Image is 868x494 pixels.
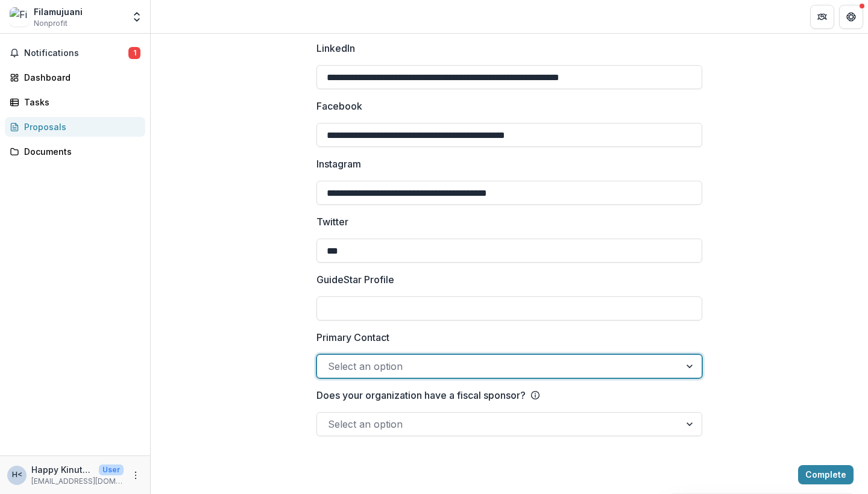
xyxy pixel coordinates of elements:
div: Documents [24,145,136,158]
button: Complete [798,465,854,484]
div: Filamujuani [34,5,83,18]
img: Filamujuani [10,7,29,27]
p: User [99,464,124,475]
a: Tasks [5,92,145,112]
button: Partners [810,5,834,29]
button: Open entity switcher [128,5,145,29]
p: Twitter [316,214,348,229]
button: More [128,468,143,483]
p: Primary Contact [316,330,389,345]
p: Does your organization have a fiscal sponsor? [316,388,526,402]
button: Notifications1 [5,43,145,63]
p: GuideStar Profile [316,272,394,287]
a: Proposals [5,117,145,137]
button: Get Help [839,5,863,29]
div: Dashboard [24,71,136,84]
span: Notifications [24,48,128,58]
div: Happy Kinuthia <happy@filamujuani.org> [12,471,22,479]
div: Proposals [24,120,136,133]
p: Happy Kinuthia <[EMAIL_ADDRESS][DOMAIN_NAME]> [31,463,94,476]
p: Facebook [316,99,362,113]
div: Tasks [24,96,136,108]
span: 1 [128,47,140,59]
a: Documents [5,142,145,161]
a: Dashboard [5,67,145,87]
p: LinkedIn [316,41,355,55]
p: Instagram [316,157,361,171]
span: Nonprofit [34,18,68,29]
p: [EMAIL_ADDRESS][DOMAIN_NAME] [31,476,124,487]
